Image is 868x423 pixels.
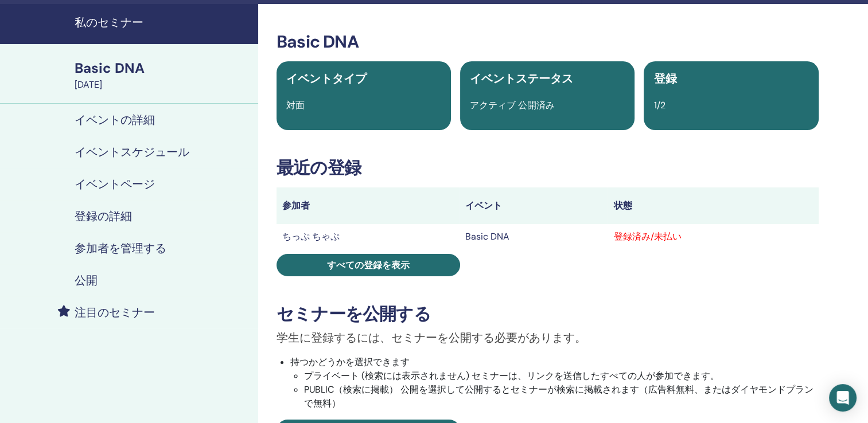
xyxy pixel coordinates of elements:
[286,99,305,111] span: 対面
[68,58,258,92] a: Basic DNA[DATE]
[277,254,460,276] a: すべての登録を表示
[277,187,460,224] th: 参加者
[75,241,166,255] h4: 参加者を管理する
[75,209,132,223] h4: 登録の詳細
[470,71,573,86] span: イベントステータス
[277,224,460,249] td: ちっぷ ちゃぷ
[277,32,819,52] h3: Basic DNA
[290,355,819,410] li: 持つかどうかを選択できます
[613,230,812,244] div: 登録済み/未払い
[75,273,98,287] h4: 公開
[75,305,155,319] h4: 注目のセミナー
[75,145,189,159] h4: イベントスケジュール
[277,329,819,346] p: 学生に登録するには、セミナーを公開する必要があります。
[653,99,665,111] span: 1/2
[277,304,819,324] h3: セミナーを公開する
[608,187,818,224] th: 状態
[304,383,819,410] li: PUBLIC（検索に掲載） 公開を選択して公開するとセミナーが検索に掲載されます（広告料無料、またはダイヤモンドプランで無料）
[470,99,555,111] span: アクティブ 公開済み
[75,113,155,127] h4: イベントの詳細
[286,71,367,86] span: イベントタイプ
[653,71,676,86] span: 登録
[460,187,608,224] th: イベント
[304,369,819,383] li: プライベート (検索には表示されません) セミナーは、リンクを送信したすべての人が参加できます。
[75,177,155,191] h4: イベントページ
[277,158,819,178] h3: 最近の登録
[75,58,251,78] div: Basic DNA
[75,15,251,29] h4: 私のセミナー
[75,78,251,92] div: [DATE]
[327,259,410,271] span: すべての登録を表示
[829,384,857,412] div: Open Intercom Messenger
[460,224,608,249] td: Basic DNA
